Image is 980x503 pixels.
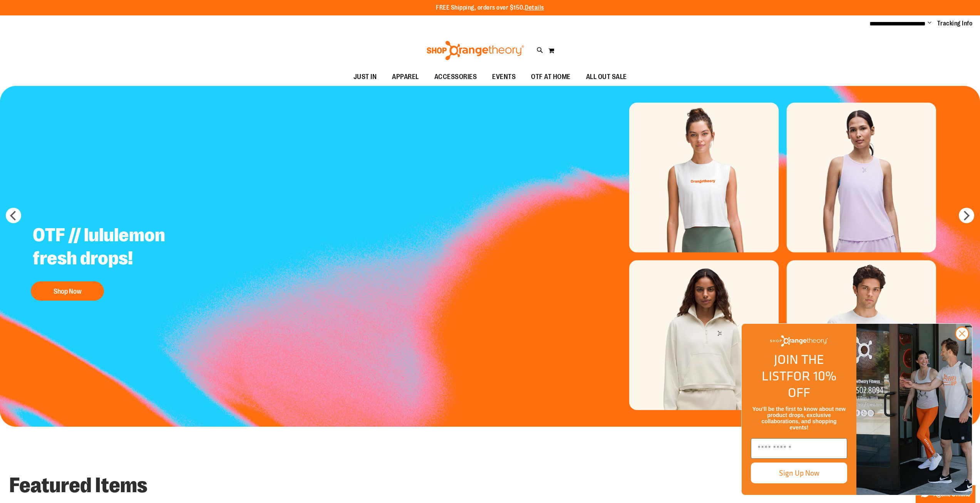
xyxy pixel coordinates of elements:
span: You’ll be the first to know about new product drops, exclusive collaborations, and shopping events! [752,406,846,431]
button: Sign Up Now [751,463,847,483]
span: EVENTS [492,68,516,86]
strong: Featured Items [9,473,147,497]
span: APPAREL [392,68,419,86]
span: JUST IN [353,68,377,86]
div: FLYOUT Form [734,316,980,503]
a: Tracking Info [937,19,973,28]
span: FOR 10% OFF [786,366,836,402]
h2: OTF // lululemon fresh drops! [27,218,218,278]
p: FREE Shipping, orders over $150. [436,3,544,12]
span: OTF AT HOME [531,68,571,86]
button: prev [6,208,21,223]
img: Shop Orangetheory [770,335,828,347]
button: Shop Now [31,281,104,301]
img: Shop Orangetheory [426,41,525,60]
span: ACCESSORIES [434,68,477,86]
img: Shop Orangtheory [856,324,972,495]
span: ALL OUT SALE [586,68,627,86]
span: JOIN THE LIST [762,350,824,385]
a: OTF // lululemon fresh drops! Shop Now [27,218,218,304]
button: Account menu [928,20,931,27]
a: Details [525,4,544,11]
input: Enter email [751,438,847,459]
button: next [959,208,974,223]
button: Close dialog [955,326,969,341]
